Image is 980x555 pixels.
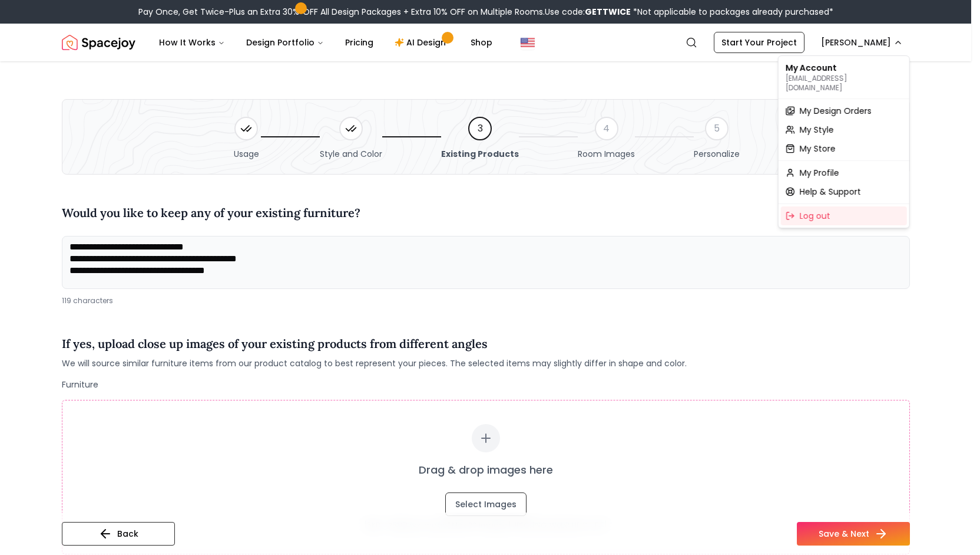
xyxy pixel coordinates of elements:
[800,186,861,198] span: Help & Support
[800,167,839,179] span: My Profile
[778,55,910,228] div: [PERSON_NAME]
[800,124,834,136] span: My Style
[781,139,907,158] a: My Store
[800,210,830,222] span: Log out
[800,105,872,117] span: My Design Orders
[800,143,836,155] span: My Store
[781,120,907,139] a: My Style
[781,101,907,120] a: My Design Orders
[781,58,907,96] div: My Account
[786,74,902,93] p: [EMAIL_ADDRESS][DOMAIN_NAME]
[781,182,907,201] a: Help & Support
[781,163,907,182] a: My Profile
